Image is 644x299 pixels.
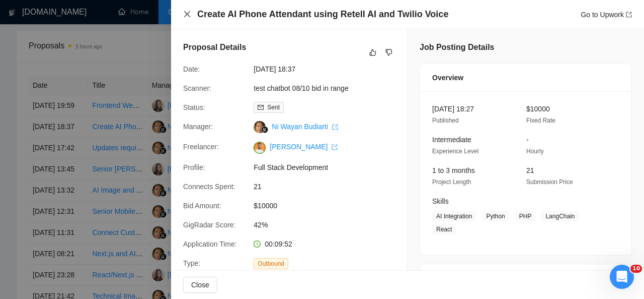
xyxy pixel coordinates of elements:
[267,104,280,111] span: Sent
[254,84,348,92] a: test chatbot 08/10 bid in range
[526,178,573,186] span: Submission Price
[432,148,478,155] span: Experience Level
[526,105,550,113] span: $10000
[254,142,266,154] img: c1NLmzrk-0pBZjOo1nLSJnOz0itNHKTdmMHAt8VIsLFzaWqqsJDJtcFyV3OYvrqgu3
[541,211,579,222] span: LangChain
[254,258,288,269] span: Outbound
[432,178,471,186] span: Project Length
[183,10,191,18] span: close
[526,117,555,124] span: Fixed Rate
[581,11,632,19] a: Go to Upworkexport
[432,136,471,144] span: Intermediate
[261,126,268,133] img: gigradar-bm.png
[254,241,261,248] span: clock-circle
[254,219,405,230] span: 42%
[432,224,456,235] span: React
[432,72,463,83] span: Overview
[183,183,235,191] span: Connects Spent:
[630,265,642,273] span: 10
[432,166,475,174] span: 1 to 3 months
[526,148,544,155] span: Hourly
[183,103,205,111] span: Status:
[526,166,534,174] span: 21
[183,202,221,210] span: Bid Amount:
[383,46,395,58] button: dislike
[369,48,376,56] span: like
[526,136,529,144] span: -
[183,65,200,73] span: Date:
[432,197,449,205] span: Skills
[183,277,217,293] button: Close
[258,104,264,110] span: mail
[270,143,338,151] a: [PERSON_NAME] export
[183,259,200,267] span: Type:
[183,84,211,92] span: Scanner:
[183,163,205,171] span: Profile:
[367,46,379,58] button: like
[420,41,494,53] h5: Job Posting Details
[183,10,191,19] button: Close
[432,117,459,124] span: Published
[183,143,219,151] span: Freelancer:
[432,211,476,222] span: AI Integration
[432,105,474,113] span: [DATE] 18:27
[197,8,448,21] h4: Create AI Phone Attendant using Retell AI and Twilio Voice
[183,240,237,248] span: Application Time:
[254,162,405,173] span: Full Stack Development
[610,265,634,289] iframe: Intercom live chat
[332,124,338,130] span: export
[332,144,338,150] span: export
[254,200,405,211] span: $10000
[482,211,509,222] span: Python
[515,211,536,222] span: PHP
[254,64,405,75] span: [DATE] 18:37
[183,41,246,53] h5: Proposal Details
[183,221,235,229] span: GigRadar Score:
[385,48,392,56] span: dislike
[254,181,405,192] span: 21
[432,264,619,291] div: Client Details
[272,123,338,131] a: Ni Wayan Budiarti export
[265,240,292,248] span: 00:09:52
[626,12,632,18] span: export
[191,279,209,290] span: Close
[183,123,213,131] span: Manager:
